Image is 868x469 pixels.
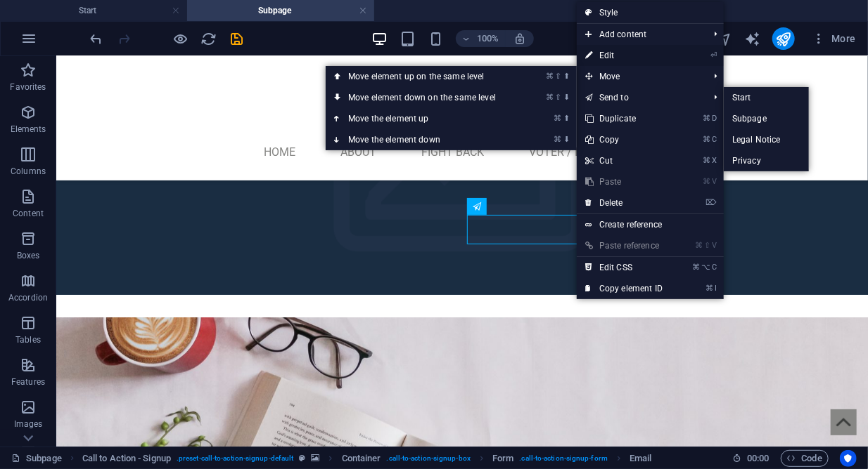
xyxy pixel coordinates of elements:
[312,454,320,462] i: This element contains a background
[17,250,40,261] p: Boxes
[577,24,703,45] span: Add content
[577,129,671,150] a: ⌘CCopy
[703,177,711,186] i: ⌘
[326,108,524,129] a: ⌘⬆Move the element up
[11,376,45,388] p: Features
[326,87,524,108] a: ⌘⇧⬇Move element down on the same level
[556,93,562,102] i: ⇧
[713,135,717,144] i: C
[177,450,293,467] span: . preset-call-to-action-signup-default
[703,135,711,144] i: ⌘
[840,450,857,467] button: Usercentrics
[757,453,759,463] span: :
[82,450,652,467] nav: breadcrumb
[695,241,703,250] i: ⌘
[812,32,856,46] span: More
[554,135,562,144] i: ⌘
[200,30,217,47] button: reload
[577,257,671,278] a: ⌘⌥CEdit CSS
[563,135,570,144] i: ⬇
[229,30,245,47] button: save
[577,108,671,129] a: ⌘DDuplicate
[229,31,245,47] i: Save (Ctrl+S)
[713,241,717,250] i: V
[630,450,651,467] span: Click to select. Double-click to edit
[702,263,711,272] i: ⌥
[772,27,795,50] button: publish
[577,66,703,87] span: Move
[724,150,809,171] a: Privacy
[781,450,829,467] button: Code
[8,292,48,303] p: Accordion
[520,450,608,467] span: . call-to-action-signup-form
[387,450,471,467] span: . call-to-action-signup-box
[342,450,381,467] span: Click to select. Double-click to edit
[577,192,671,213] a: ⌦Delete
[713,263,717,272] i: C
[577,214,724,235] a: Create reference
[703,156,711,165] i: ⌘
[547,72,554,81] i: ⌘
[747,450,769,467] span: 00 00
[563,114,570,123] i: ⬆
[88,30,105,47] button: undo
[11,124,46,135] p: Elements
[299,454,305,462] i: This element is a customizable preset
[456,30,506,47] button: 100%
[554,114,562,123] i: ⌘
[577,45,671,66] a: ⏎Edit
[513,32,526,45] i: On resize automatically adjust zoom level to fit chosen device.
[775,31,791,47] i: Publish
[201,31,217,47] i: Reload page
[11,450,62,467] a: Click to cancel selection. Double-click to open Pages
[713,114,717,123] i: D
[706,284,714,293] i: ⌘
[13,208,44,219] p: Content
[713,177,717,186] i: V
[10,81,46,93] p: Favorites
[14,418,43,430] p: Images
[716,30,733,47] button: navigator
[15,334,41,345] p: Tables
[692,263,700,272] i: ⌘
[705,241,711,250] i: ⇧
[577,171,671,192] a: ⌘VPaste
[577,2,724,23] a: Style
[724,129,809,150] a: Legal Notice
[715,284,717,293] i: I
[547,93,554,102] i: ⌘
[11,166,46,177] p: Columns
[716,31,732,47] i: Navigator
[713,156,717,165] i: X
[806,27,862,50] button: More
[187,3,374,18] h4: Subpage
[724,108,809,129] a: Subpage
[326,66,524,87] a: ⌘⇧⬆Move element up on the same level
[577,87,703,108] a: Send to
[577,150,671,171] a: ⌘XCut
[703,114,711,123] i: ⌘
[724,87,809,108] a: Start
[492,450,513,467] span: Click to select. Double-click to edit
[744,30,761,47] button: text_generator
[577,235,671,256] a: ⌘⇧VPaste reference
[563,72,570,81] i: ⬆
[744,31,760,47] i: AI Writer
[89,31,105,47] i: Undo: Change button (Ctrl+Z)
[706,198,717,207] i: ⌦
[787,450,822,467] span: Code
[577,278,671,299] a: ⌘ICopy element ID
[556,72,562,81] i: ⇧
[732,450,770,467] h6: Session time
[477,30,499,47] h6: 100%
[326,129,524,150] a: ⌘⬇Move the element down
[563,93,570,102] i: ⬇
[710,51,717,60] i: ⏎
[82,450,171,467] span: Click to select. Double-click to edit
